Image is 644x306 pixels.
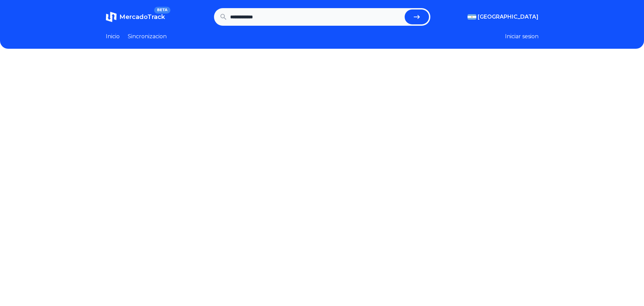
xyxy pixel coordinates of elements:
span: [GEOGRAPHIC_DATA] [478,13,539,21]
img: MercadoTrack [106,12,117,22]
a: Sincronizacion [128,32,167,41]
img: Argentina [468,14,476,20]
a: MercadoTrackBETA [106,12,165,22]
button: [GEOGRAPHIC_DATA] [468,13,539,21]
span: MercadoTrack [119,13,165,21]
a: Inicio [106,32,120,41]
span: BETA [154,7,170,14]
button: Iniciar sesion [505,32,539,41]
